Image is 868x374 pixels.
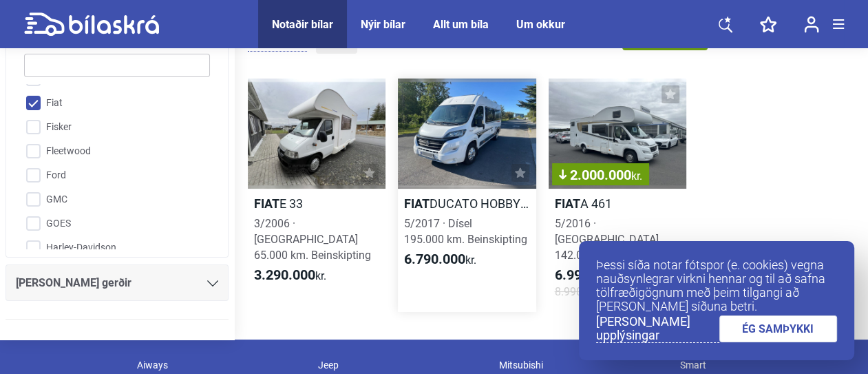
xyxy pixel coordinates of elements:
[559,168,642,182] span: 2.000.000
[254,196,279,211] b: Fiat
[361,18,405,31] a: Nýir bílar
[254,267,315,283] b: 3.290.000
[804,16,819,33] img: user-login.svg
[555,267,627,284] span: kr.
[596,258,837,313] p: Þessi síða notar fótspor (e. cookies) vegna nauðsynlegrar virkni hennar og til að safna tölfræðig...
[404,217,527,246] span: 5/2017 · Dísel 195.000 km. Beinskipting
[516,18,565,31] a: Um okkur
[248,79,385,312] a: FiatE 333/2006 · [GEOGRAPHIC_DATA]65.000 km. Beinskipting3.290.000kr.
[555,267,616,283] b: 6.990.000
[272,18,333,31] a: Notaðir bílar
[555,284,617,300] span: 8.990.000 kr.
[254,267,326,284] span: kr.
[404,196,430,211] b: Fiat
[631,169,642,183] span: kr.
[549,196,686,211] h2: A 461
[398,79,536,312] a: FiatDUCATO HOBBY K65 ES5/2017 · Dísel195.000 km. Beinskipting6.790.000kr.
[254,217,371,262] span: 3/2006 · [GEOGRAPHIC_DATA] 65.000 km. Beinskipting
[248,196,385,211] h2: E 33
[555,196,580,211] b: Fiat
[549,79,686,312] a: 2.000.000kr.FiatA 4615/2016 · [GEOGRAPHIC_DATA]142.000 km. Beinskipting6.990.000kr.8.990.000 kr.
[398,196,536,211] h2: DUCATO HOBBY K65 ES
[404,251,465,267] b: 6.790.000
[404,251,476,268] span: kr.
[16,273,131,293] span: [PERSON_NAME] gerðir
[719,315,838,342] a: ÉG SAMÞYKKI
[433,18,489,31] a: Allt um bíla
[331,40,347,50] span: Fiat
[596,315,719,343] a: [PERSON_NAME] upplýsingar
[555,217,678,262] span: 5/2016 · [GEOGRAPHIC_DATA] 142.000 km. Beinskipting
